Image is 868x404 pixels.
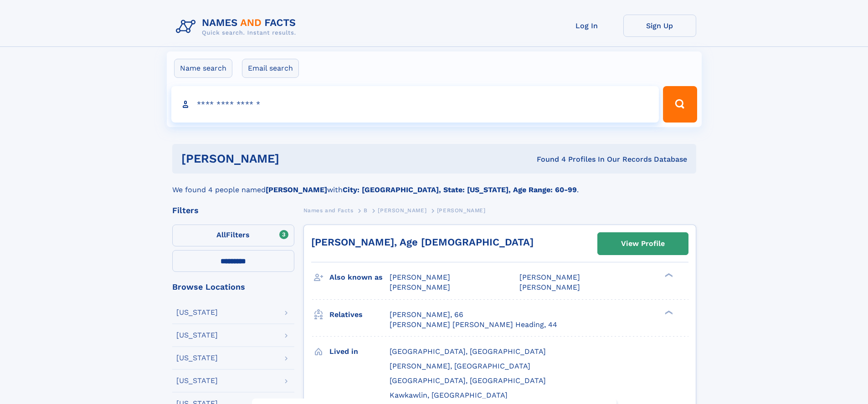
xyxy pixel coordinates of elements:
a: [PERSON_NAME] [378,205,426,216]
b: City: [GEOGRAPHIC_DATA], State: [US_STATE], Age Range: 60-99 [343,185,577,194]
div: ❯ [663,272,673,278]
div: [US_STATE] [176,377,218,384]
img: Logo Names and Facts [172,15,303,39]
span: [PERSON_NAME] [378,207,426,214]
h3: Relatives [329,307,390,322]
div: View Profile [621,233,665,254]
span: [PERSON_NAME] [519,273,580,281]
h3: Lived in [329,344,390,359]
div: Filters [172,206,294,215]
a: View Profile [598,233,688,255]
div: Browse Locations [172,283,294,291]
a: Log In [550,15,623,37]
div: [US_STATE] [176,309,218,316]
span: [PERSON_NAME] [519,283,580,291]
button: Search Button [663,86,697,123]
label: Filters [172,225,294,246]
a: Names and Facts [303,205,354,216]
a: Sign Up [623,15,696,37]
label: Email search [242,59,299,78]
label: Name search [174,59,232,78]
div: We found 4 people named with . [172,174,696,195]
div: [US_STATE] [176,332,218,339]
h3: Also known as [329,270,390,285]
h1: [PERSON_NAME] [181,153,408,164]
span: [PERSON_NAME] [437,207,486,214]
a: B [364,205,368,216]
b: [PERSON_NAME] [266,185,327,194]
div: Found 4 Profiles In Our Records Database [408,154,687,164]
div: ❯ [663,309,673,315]
span: [PERSON_NAME], [GEOGRAPHIC_DATA] [390,362,530,370]
a: [PERSON_NAME] [PERSON_NAME] Heading, 44 [390,320,557,330]
span: [PERSON_NAME] [390,273,450,281]
span: [PERSON_NAME] [390,283,450,291]
span: Kawkawlin, [GEOGRAPHIC_DATA] [390,391,508,399]
a: [PERSON_NAME], 66 [390,310,463,320]
div: [US_STATE] [176,354,218,362]
span: All [216,230,226,239]
a: [PERSON_NAME], Age [DEMOGRAPHIC_DATA] [311,236,534,248]
span: [GEOGRAPHIC_DATA], [GEOGRAPHIC_DATA] [390,376,546,385]
span: [GEOGRAPHIC_DATA], [GEOGRAPHIC_DATA] [390,347,546,356]
span: B [364,207,368,214]
input: search input [171,86,659,123]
